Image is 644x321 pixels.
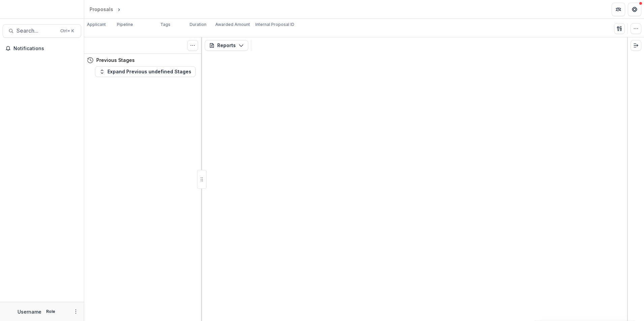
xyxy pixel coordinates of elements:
div: Ctrl + K [59,27,75,35]
p: Username [18,308,41,315]
p: Applicant [87,22,106,28]
p: Role [44,309,57,315]
div: Proposals [90,6,113,13]
button: Search... [3,24,81,38]
p: Awarded Amount [215,22,250,28]
button: Expand right [631,40,641,51]
nav: breadcrumb [87,4,151,14]
button: More [72,308,80,316]
p: Duration [190,22,206,28]
p: Internal Proposal ID [255,22,294,28]
span: Notifications [13,46,78,51]
button: Get Help [628,3,641,16]
h4: Previous Stages [96,57,135,64]
button: Notifications [3,43,81,54]
p: Pipeline [117,22,133,28]
button: Expand Previous undefined Stages [95,66,196,77]
span: Search... [17,28,56,34]
button: Reports [205,40,248,51]
button: Partners [612,3,625,16]
button: Toggle View Cancelled Tasks [187,40,198,51]
p: Tags [160,22,170,28]
a: Proposals [87,4,116,14]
